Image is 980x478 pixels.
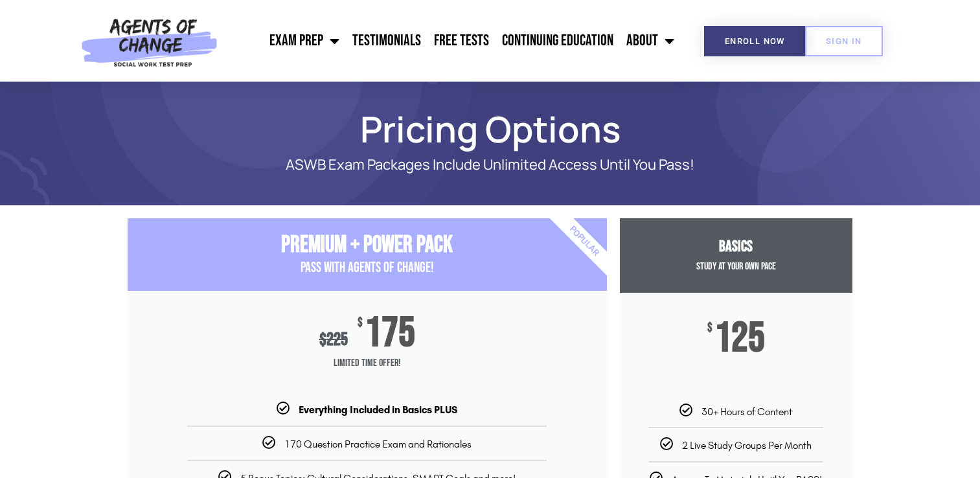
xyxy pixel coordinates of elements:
[427,25,496,57] a: Free Tests
[704,26,806,56] a: Enroll Now
[701,405,792,418] span: 30+ Hours of Content
[173,157,808,173] p: ASWB Exam Packages Include Unlimited Access Until You Pass!
[284,438,472,450] span: 170 Question Practice Exam and Rationales
[319,329,326,350] span: $
[299,404,457,416] b: Everything Included in Basics PLUS
[805,26,883,56] a: SIGN IN
[620,238,852,256] h3: Basics
[263,25,346,57] a: Exam Prep
[301,259,434,277] span: PASS with AGENTS OF CHANGE!
[346,25,427,57] a: Testimonials
[128,231,607,259] h3: Premium + Power Pack
[509,166,659,316] div: Popular
[620,25,681,57] a: About
[725,37,785,45] span: Enroll Now
[319,329,348,350] div: 225
[826,37,862,45] span: SIGN IN
[682,439,812,451] span: 2 Live Study Groups Per Month
[128,350,607,376] span: Limited Time Offer!
[496,25,620,57] a: Continuing Education
[121,114,860,144] h1: Pricing Options
[707,322,712,335] span: $
[365,317,415,350] span: 175
[358,317,363,330] span: $
[696,260,776,273] span: Study at your Own Pace
[714,322,765,356] span: 125
[224,25,681,57] nav: Menu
